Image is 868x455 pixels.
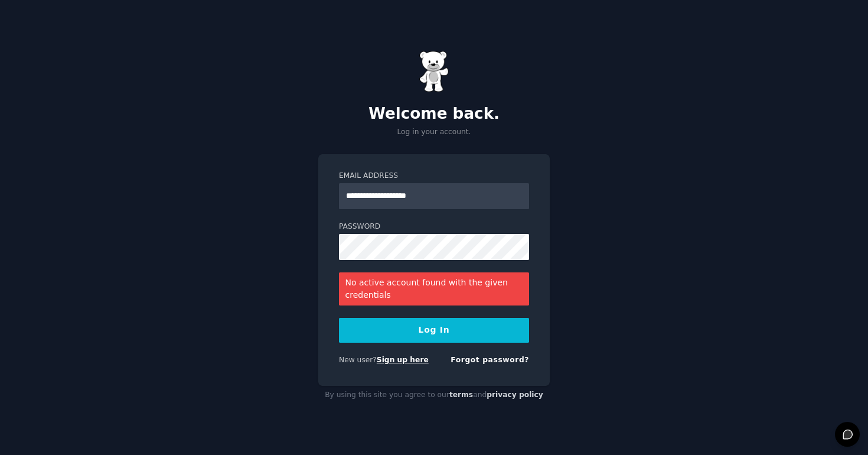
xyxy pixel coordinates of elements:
a: Sign up here [377,356,429,364]
a: Forgot password? [451,356,529,364]
span: New user? [339,356,377,364]
div: No active account found with the given credentials [339,272,529,305]
div: By using this site you agree to our and [318,386,550,405]
p: Log in your account. [318,127,550,138]
h2: Welcome back. [318,105,550,123]
label: Email Address [339,171,529,181]
button: Log In [339,318,529,343]
label: Password [339,222,529,232]
a: terms [449,391,473,399]
img: Gummy Bear [419,51,449,92]
a: privacy policy [487,391,543,399]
